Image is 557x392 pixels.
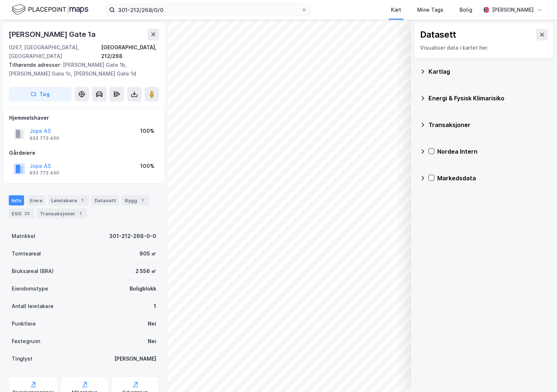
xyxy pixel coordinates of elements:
[9,43,101,61] div: 0267, [GEOGRAPHIC_DATA], [GEOGRAPHIC_DATA]
[417,5,443,14] div: Mine Tags
[140,162,154,170] div: 100%
[114,354,156,363] div: [PERSON_NAME]
[30,170,59,176] div: 933 773 450
[115,4,301,15] input: Søk på adresse, matrikkel, gårdeiere, leietakere eller personer
[9,87,72,101] button: Tag
[12,337,40,346] div: Festegrunn
[391,5,401,14] div: Kart
[101,43,159,61] div: [GEOGRAPHIC_DATA], 212/268
[12,232,35,241] div: Matrikkel
[139,197,146,204] div: 1
[27,195,45,205] div: Eiere
[130,284,156,293] div: Boligblokk
[12,3,88,16] img: logo.f888ab2527a4732fd821a326f86c7f29.svg
[9,28,97,40] div: [PERSON_NAME] Gate 1a
[135,267,156,276] div: 2 556 ㎡
[37,208,87,219] div: Transaksjoner
[429,67,548,76] div: Kartlag
[23,210,31,217] div: 33
[77,210,84,217] div: 1
[12,302,54,311] div: Antall leietakere
[437,174,548,182] div: Markedsdata
[12,354,32,363] div: Tinglyst
[9,114,159,122] div: Hjemmelshaver
[148,337,156,346] div: Nei
[420,43,548,52] div: Visualiser data i kartet her.
[140,127,154,135] div: 100%
[492,5,534,14] div: [PERSON_NAME]
[9,149,159,157] div: Gårdeiere
[460,5,472,14] div: Bolig
[30,135,59,141] div: 933 773 450
[139,249,156,258] div: 905 ㎡
[12,267,54,276] div: Bruksareal (BRA)
[420,29,456,41] div: Datasett
[92,195,119,205] div: Datasett
[154,302,156,311] div: 1
[109,232,156,241] div: 301-212-268-0-0
[429,120,548,129] div: Transaksjoner
[520,357,557,392] iframe: Chat Widget
[9,195,24,205] div: Info
[78,197,86,204] div: 1
[9,62,63,68] span: Tilhørende adresser:
[48,195,89,205] div: Leietakere
[9,61,153,78] div: [PERSON_NAME] Gate 1b, [PERSON_NAME] Gate 1c, [PERSON_NAME] Gate 1d
[12,249,41,258] div: Tomteareal
[148,319,156,328] div: Nei
[429,94,548,103] div: Energi & Fysisk Klimarisiko
[12,284,48,293] div: Eiendomstype
[437,147,548,156] div: Nordea Intern
[12,319,36,328] div: Punktleie
[122,195,149,205] div: Bygg
[9,208,34,219] div: ESG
